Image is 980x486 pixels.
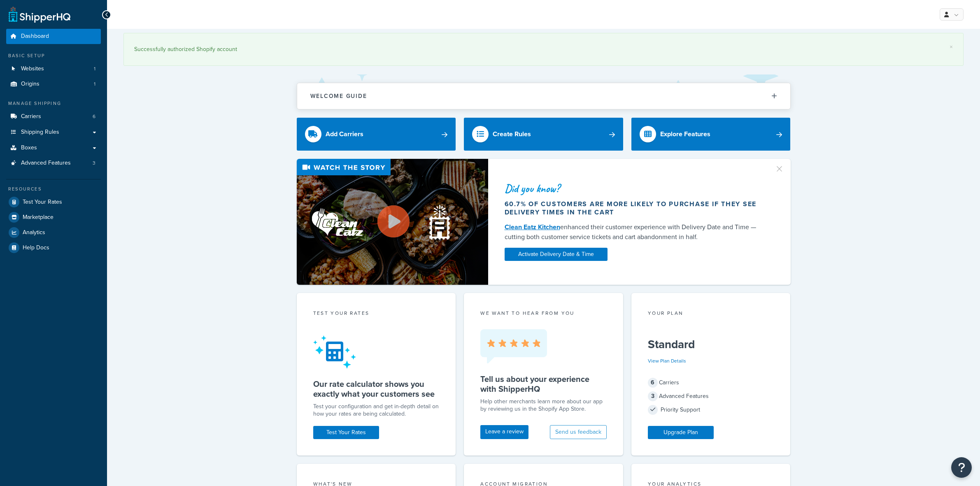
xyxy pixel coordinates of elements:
span: Help Docs [23,244,49,251]
div: Test your rates [313,309,440,319]
a: Explore Features [631,118,791,151]
div: enhanced their customer experience with Delivery Date and Time — cutting both customer service ti... [505,222,765,242]
div: Explore Features [660,128,710,140]
span: Dashboard [21,33,49,40]
li: Advanced Features [6,156,101,171]
span: 1 [94,81,95,88]
span: Shipping Rules [21,129,59,136]
a: Activate Delivery Date & Time [505,248,608,261]
p: Help other merchants learn more about our app by reviewing us in the Shopify App Store. [480,398,607,413]
li: Websites [6,61,101,77]
span: Origins [21,81,40,88]
a: Help Docs [6,240,101,255]
div: Create Rules [493,128,531,140]
span: Analytics [23,229,45,236]
div: Successfully authorized Shopify account [134,44,953,55]
div: 60.7% of customers are more likely to purchase if they see delivery times in the cart [505,200,765,216]
div: Did you know? [505,183,765,194]
div: Test your configuration and get in-depth detail on how your rates are being calculated. [313,403,440,418]
a: View Plan Details [648,357,686,365]
a: Advanced Features3 [6,156,101,171]
span: Marketplace [23,214,54,221]
div: Priority Support [648,404,774,416]
li: Carriers [6,109,101,124]
h5: Our rate calculator shows you exactly what your customers see [313,379,440,399]
a: Marketplace [6,210,101,225]
a: Test Your Rates [6,195,101,209]
a: Dashboard [6,29,101,44]
a: Upgrade Plan [648,426,714,439]
a: Websites1 [6,61,101,77]
h5: Standard [648,338,774,351]
a: Add Carriers [297,118,456,151]
a: Leave a review [480,425,528,439]
img: Video thumbnail [297,159,488,285]
span: Boxes [21,144,37,151]
a: Shipping Rules [6,125,101,140]
button: Welcome Guide [297,83,790,109]
span: Carriers [21,113,41,120]
div: Advanced Features [648,391,774,402]
span: Test Your Rates [23,199,62,206]
a: Analytics [6,225,101,240]
div: Add Carriers [326,128,363,140]
span: Websites [21,65,44,72]
span: 6 [648,378,658,388]
a: × [950,44,953,50]
span: 1 [94,65,95,72]
button: Open Resource Center [951,457,972,478]
h2: Welcome Guide [310,93,367,99]
span: Advanced Features [21,160,71,167]
div: Manage Shipping [6,100,101,107]
div: Resources [6,186,101,193]
a: Create Rules [464,118,623,151]
a: Origins1 [6,77,101,92]
div: Basic Setup [6,52,101,59]
span: 3 [648,391,658,401]
a: Boxes [6,140,101,156]
a: Carriers6 [6,109,101,124]
h5: Tell us about your experience with ShipperHQ [480,374,607,394]
li: Origins [6,77,101,92]
span: 6 [93,113,95,120]
span: 3 [93,160,95,167]
div: Your Plan [648,309,774,319]
div: Carriers [648,377,774,388]
p: we want to hear from you [480,309,607,317]
button: Send us feedback [550,425,607,439]
a: Clean Eatz Kitchen [505,222,560,232]
a: Test Your Rates [313,426,379,439]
